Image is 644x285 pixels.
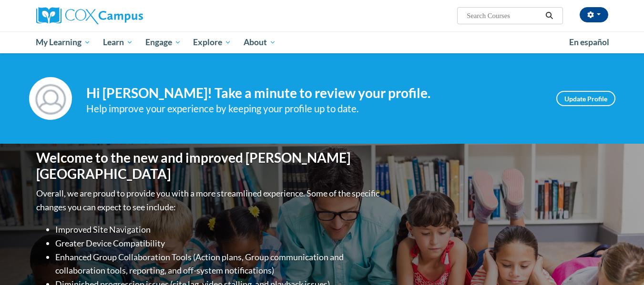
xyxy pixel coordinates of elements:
[36,37,91,48] span: My Learning
[97,31,139,53] a: Learn
[187,31,237,53] a: Explore
[145,37,181,48] span: Engage
[580,7,608,22] button: Account Settings
[103,37,133,48] span: Learn
[22,31,623,53] div: Main menu
[86,85,542,101] h4: Hi [PERSON_NAME]! Take a minute to review your profile.
[36,187,382,214] p: Overall, we are proud to provide you with a more streamlined experience. Some of the specific cha...
[606,247,636,277] iframe: Button to launch messaging window
[36,150,382,182] h1: Welcome to the new and improved [PERSON_NAME][GEOGRAPHIC_DATA]
[466,10,542,21] input: Search Courses
[556,91,615,106] a: Update Profile
[30,31,97,53] a: My Learning
[244,37,276,48] span: About
[569,37,609,47] span: En español
[36,7,143,24] img: Cox Campus
[563,32,615,52] a: En español
[542,10,556,21] button: Search
[139,31,187,53] a: Engage
[29,77,72,120] img: Profile Image
[36,7,217,24] a: Cox Campus
[55,250,382,278] li: Enhanced Group Collaboration Tools (Action plans, Group communication and collaboration tools, re...
[86,101,542,117] div: Help improve your experience by keeping your profile up to date.
[55,223,382,236] li: Improved Site Navigation
[237,31,282,53] a: About
[55,236,382,250] li: Greater Device Compatibility
[193,37,231,48] span: Explore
